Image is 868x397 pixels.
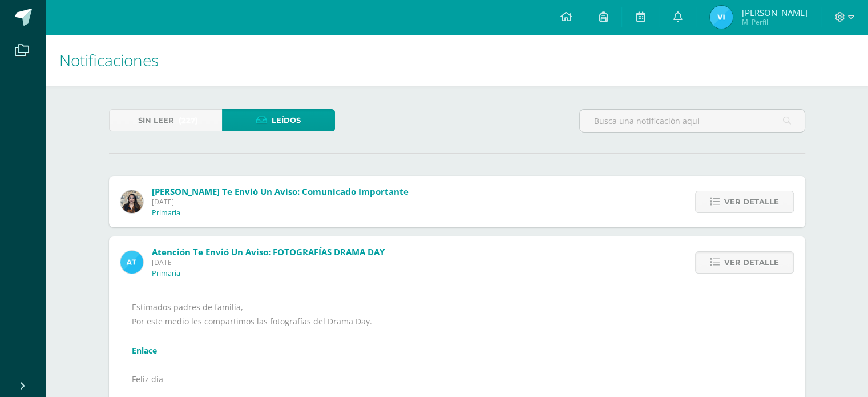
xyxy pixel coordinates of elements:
span: Ver detalle [724,191,779,212]
span: Atención te envió un aviso: FOTOGRAFÍAS DRAMA DAY [152,246,385,258]
input: Busca una notificación aquí [580,110,805,132]
span: Ver detalle [724,252,779,273]
img: 04ba0cfddb4f48ec578fdc77c48963c7.png [710,6,733,29]
a: Sin leer(227) [109,109,222,131]
a: Leídos [222,109,335,131]
span: [PERSON_NAME] [741,7,807,18]
span: [DATE] [152,258,385,267]
img: b28abd5fc8ba3844de867acb3a65f220.png [120,190,143,213]
span: (227) [179,110,198,131]
span: [PERSON_NAME] te envió un aviso: Comunicado Importante [152,186,409,197]
p: Primaria [152,208,180,218]
a: Enlace [132,345,157,356]
img: 9fc725f787f6a993fc92a288b7a8b70c.png [120,251,143,274]
span: [DATE] [152,197,409,207]
p: Primaria [152,269,180,278]
span: Leídos [272,110,301,131]
span: Sin leer [138,110,174,131]
span: Mi Perfil [741,17,807,27]
span: Notificaciones [59,49,159,71]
